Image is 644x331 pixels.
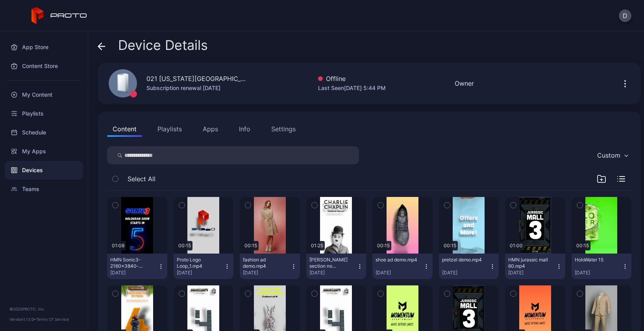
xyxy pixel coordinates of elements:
[593,146,631,164] button: Custom
[174,254,234,279] button: Proto Logo Loop_1.mp4[DATE]
[107,121,142,137] button: Content
[240,254,300,279] button: fashion ad demo.mp4[DATE]
[152,121,187,137] button: Playlists
[575,257,618,263] div: HoloWater 15
[5,180,83,199] a: Teams
[243,257,286,269] div: fashion ad demo.mp4
[110,270,158,276] div: [DATE]
[376,257,419,263] div: shoe ad demo.mp4
[243,270,291,276] div: [DATE]
[5,38,83,57] a: App Store
[376,270,423,276] div: [DATE]
[5,104,83,123] a: Playlists
[233,121,256,137] button: Info
[508,257,551,269] div: HMN jurassic mall 60.mp4
[619,9,631,22] button: D
[572,254,632,279] button: HoloWater 15[DATE]
[505,254,565,279] button: HMN jurassic mall 60.mp4[DATE]
[197,121,224,137] button: Apps
[36,317,69,322] a: Terms Of Service
[9,306,78,312] div: © 2025 PROTO, Inc.
[239,124,250,134] div: Info
[442,270,490,276] div: [DATE]
[110,257,154,269] div: HMN Sonic3-2160x3840-v8.mp4
[5,142,83,161] a: My Apps
[306,254,366,279] button: [PERSON_NAME] section no audio.mp4[DATE]
[309,270,357,276] div: [DATE]
[5,85,83,104] a: My Content
[439,254,499,279] button: pretzel demo.mp4[DATE]
[5,161,83,180] a: Devices
[128,174,155,184] span: Select All
[9,317,36,322] span: Version 1.13.0 •
[107,254,167,279] button: HMN Sonic3-2160x3840-v8.mp4[DATE]
[508,270,556,276] div: [DATE]
[146,83,249,93] div: Subscription renewal [DATE]
[597,151,620,159] div: Custom
[271,124,296,134] div: Settings
[146,74,249,83] div: 021 [US_STATE][GEOGRAPHIC_DATA]
[118,38,208,53] span: Device Details
[5,123,83,142] a: Schedule
[318,83,386,93] div: Last Seen [DATE] 5:44 PM
[309,257,353,269] div: Chaplin section no audio.mp4
[455,79,474,88] div: Owner
[177,257,220,269] div: Proto Logo Loop_1.mp4
[318,74,386,83] div: Offline
[5,57,83,75] a: Content Store
[177,270,224,276] div: [DATE]
[442,257,485,263] div: pretzel demo.mp4
[266,121,301,137] button: Settings
[575,270,622,276] div: [DATE]
[372,254,433,279] button: shoe ad demo.mp4[DATE]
